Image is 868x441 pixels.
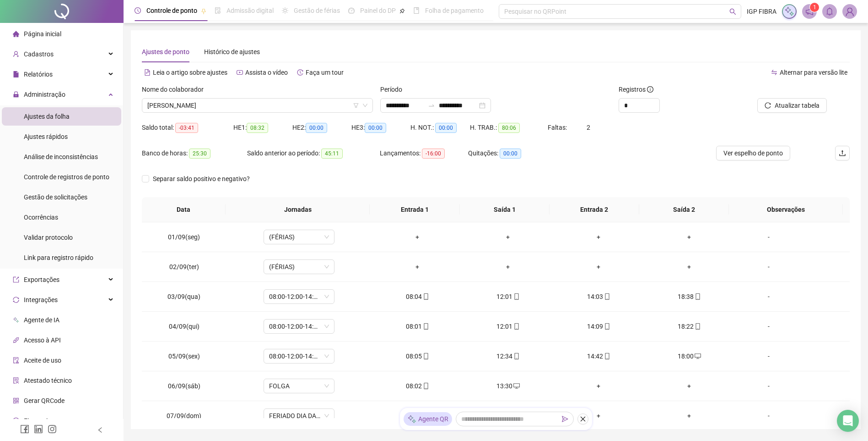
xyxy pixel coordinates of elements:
div: Quitações: [468,148,556,159]
span: lock [13,91,19,98]
span: home [13,31,19,37]
span: Controle de registros de ponto [24,173,109,181]
div: + [651,411,727,421]
span: Análise de inconsistências [24,153,98,160]
span: filter [353,103,359,108]
img: 37285 [843,5,857,18]
div: 08:01 [379,321,455,331]
span: Leia o artigo sobre ajustes [153,69,227,76]
span: bell [825,7,834,16]
span: (FÉRIAS) [269,230,329,244]
span: Integrações [24,296,58,303]
span: 08:00-12:00-14:00-18:00 [269,349,329,363]
span: 80:06 [498,123,520,133]
span: Gestão de férias [294,7,340,14]
span: api [13,337,19,343]
span: 45:11 [321,149,343,159]
span: linkedin [34,424,43,434]
div: - [742,411,796,421]
span: export [13,276,19,283]
span: 05/09(sex) [168,353,200,360]
span: 02/09(ter) [169,263,199,270]
span: Atualizar tabela [775,100,819,110]
span: 1 [813,4,816,11]
div: Banco de horas: [142,148,247,159]
div: 08:02 [379,381,455,391]
span: Página inicial [24,30,61,38]
div: H. TRAB.: [470,122,548,133]
span: mobile [512,353,520,359]
span: mobile [422,383,429,389]
span: Alternar para versão lite [780,69,847,76]
span: 2 [587,124,590,131]
span: Faltas: [548,124,568,131]
span: swap-right [428,102,435,109]
span: Gestão de solicitações [24,193,87,201]
div: - [742,232,796,242]
div: 18:22 [651,321,727,331]
span: Gerar QRCode [24,397,65,404]
span: Registros [619,84,653,94]
span: book [413,7,420,14]
span: close [580,416,586,422]
div: 12:01 [470,292,546,302]
span: Assista o vídeo [245,69,288,76]
div: 12:01 [470,321,546,331]
span: notification [805,7,814,16]
span: Ajustes rápidos [24,133,68,140]
span: Histórico de ajustes [204,48,260,55]
span: mobile [603,353,610,359]
span: desktop [512,383,520,389]
span: history [297,69,303,76]
span: CAIQUE DOS SANTOS [147,99,367,112]
span: Exportações [24,276,59,283]
span: 00:00 [365,123,386,133]
span: to [428,102,435,109]
span: solution [13,377,19,384]
span: Controle de ponto [146,7,197,14]
span: sun [282,7,288,14]
span: down [362,103,368,108]
th: Saída 2 [639,197,729,222]
span: Validar protocolo [24,234,73,241]
div: 12:34 [470,351,546,361]
span: pushpin [399,8,405,14]
span: mobile [512,293,520,300]
span: mobile [603,323,610,330]
span: file-done [215,7,221,14]
span: Ocorrências [24,214,58,221]
div: 14:03 [561,292,636,302]
div: + [651,381,727,391]
span: facebook [20,424,29,434]
span: Observações [736,204,836,215]
img: sparkle-icon.fc2bf0ac1784a2077858766a79e2daf3.svg [784,6,794,17]
span: Link para registro rápido [24,254,93,261]
span: Separar saldo positivo e negativo? [149,174,253,184]
div: - [742,381,796,391]
span: file [13,71,19,77]
span: youtube [237,69,243,76]
div: HE 3: [351,122,410,133]
div: 13:30 [470,381,546,391]
div: + [470,262,546,272]
div: 14:42 [561,351,636,361]
span: file-text [144,69,151,76]
span: FERIADO DIA DA INDEPENDÊNCIA [269,409,329,423]
div: H. NOT.: [410,122,470,133]
span: Cadastros [24,50,54,58]
span: Agente de IA [24,316,59,324]
span: audit [13,357,19,364]
span: 04/09(qui) [169,323,199,330]
span: search [729,8,736,15]
div: Open Intercom Messenger [837,410,859,432]
span: 07/09(dom) [167,412,201,419]
div: + [379,411,455,421]
span: Admissão digital [226,7,274,14]
span: mobile [512,323,520,330]
span: sync [13,297,19,303]
span: Painel do DP [360,7,396,14]
div: 14:09 [561,321,636,331]
span: mobile [422,353,429,359]
span: instagram [48,424,57,434]
span: swap [771,69,777,76]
